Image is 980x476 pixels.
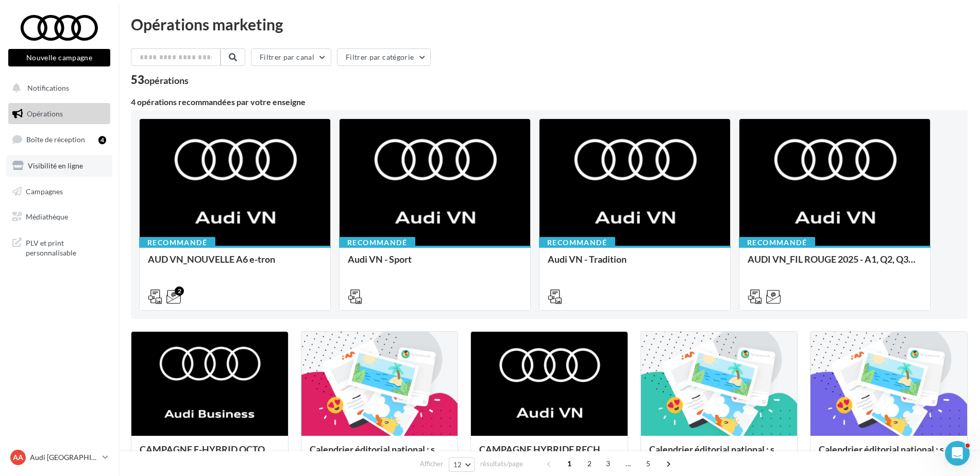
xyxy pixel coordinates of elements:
[739,237,815,248] div: Recommandé
[8,448,110,467] a: AA Audi [GEOGRAPHIC_DATA]
[310,444,450,465] div: Calendrier éditorial national : semaine du 22.09 au 28.09
[131,74,189,86] div: 53
[148,254,322,275] div: AUD VN_NOUVELLE A6 e-tron
[144,76,189,85] div: opérations
[175,286,184,296] div: 2
[26,186,63,195] span: Campagnes
[449,457,475,472] button: 12
[748,254,922,275] div: AUDI VN_FIL ROUGE 2025 - A1, Q2, Q3, Q5 et Q4 e-tron
[251,48,331,66] button: Filtrer par canal
[139,237,215,248] div: Recommandé
[30,452,98,463] p: Audi [GEOGRAPHIC_DATA]
[640,455,656,472] span: 5
[6,181,112,202] a: Campagnes
[27,109,63,118] span: Opérations
[6,232,112,262] a: PLV et print personnalisable
[28,161,83,170] span: Visibilité en ligne
[561,455,578,472] span: 1
[6,155,112,177] a: Visibilité en ligne
[26,212,68,221] span: Médiathèque
[131,16,968,32] div: Opérations marketing
[581,455,598,472] span: 2
[600,455,616,472] span: 3
[6,206,112,228] a: Médiathèque
[6,77,108,99] button: Notifications
[339,237,415,248] div: Recommandé
[26,135,85,144] span: Boîte de réception
[649,444,789,465] div: Calendrier éditorial national : semaine du 15.09 au 21.09
[420,459,443,469] span: Afficher
[131,98,968,106] div: 4 opérations recommandées par votre enseigne
[539,237,615,248] div: Recommandé
[6,128,112,150] a: Boîte de réception4
[6,103,112,125] a: Opérations
[945,441,970,466] iframe: Intercom live chat
[26,236,106,258] span: PLV et print personnalisable
[819,444,959,465] div: Calendrier éditorial national : semaine du 08.09 au 14.09
[140,444,280,465] div: CAMPAGNE E-HYBRID OCTOBRE B2B
[480,459,523,469] span: résultats/page
[13,452,23,463] span: AA
[27,83,69,92] span: Notifications
[620,455,636,472] span: ...
[337,48,431,66] button: Filtrer par catégorie
[453,461,462,469] span: 12
[479,444,619,465] div: CAMPAGNE HYBRIDE RECHARGEABLE
[548,254,722,275] div: Audi VN - Tradition
[348,254,522,275] div: Audi VN - Sport
[8,49,110,66] button: Nouvelle campagne
[98,136,106,144] div: 4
